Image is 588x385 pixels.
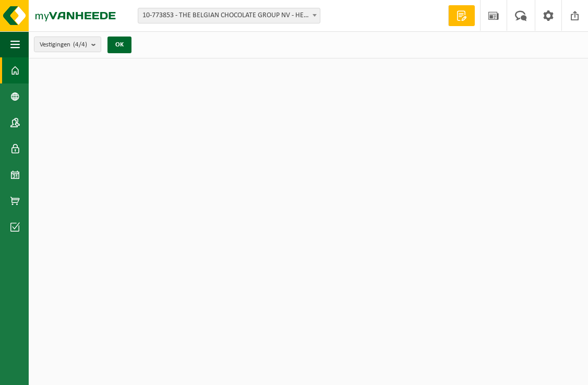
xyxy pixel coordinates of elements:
span: 10-773853 - THE BELGIAN CHOCOLATE GROUP NV - HERENTALS [138,8,320,23]
button: OK [107,37,131,53]
button: Vestigingen(4/4) [34,37,101,52]
span: 10-773853 - THE BELGIAN CHOCOLATE GROUP NV - HERENTALS [138,8,320,23]
span: Vestigingen [40,37,87,53]
count: (4/4) [73,41,87,48]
